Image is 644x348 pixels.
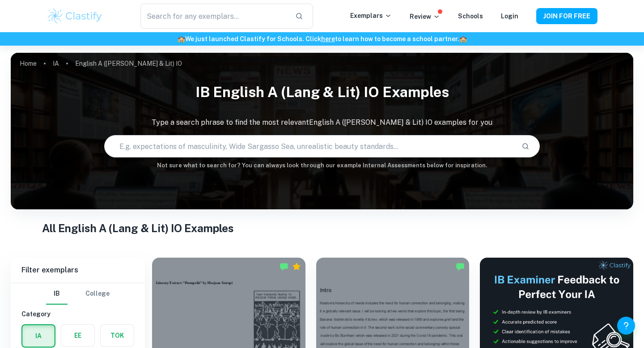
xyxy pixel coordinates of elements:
a: Home [20,57,37,70]
h6: We just launched Clastify for Schools. Click to learn how to become a school partner. [2,34,642,44]
p: English A ([PERSON_NAME] & Lit) IO [75,59,182,68]
a: Login [501,13,518,20]
button: IA [22,325,55,347]
a: Schools [458,13,483,20]
span: 🏫 [178,35,185,42]
a: IA [53,57,59,70]
button: JOIN FOR FREE [536,8,597,24]
button: EE [61,325,94,346]
div: Premium [292,262,301,271]
h6: Not sure what to search for? You can always look through our example Internal Assessments below f... [11,161,633,170]
input: E.g. expectations of masculinity, Wide Sargasso Sea, unrealistic beauty standards... [105,134,514,159]
span: 🏫 [459,35,467,42]
button: IB [46,283,68,305]
h6: Category [21,309,134,319]
img: Clastify logo [47,7,103,25]
button: TOK [101,325,134,346]
h6: Filter exemplars [11,258,145,283]
div: Filter type choice [46,283,110,305]
p: Exemplars [350,11,392,21]
img: Marked [456,262,465,271]
button: Search [518,139,533,154]
input: Search for any exemplars... [140,4,288,29]
p: Type a search phrase to find the most relevant English A ([PERSON_NAME] & Lit) IO examples for you [11,117,633,128]
button: College [85,283,110,305]
img: Marked [280,262,288,271]
a: here [321,35,335,42]
h1: All English A (Lang & Lit) IO Examples [42,220,602,236]
p: Review [410,12,440,21]
h1: IB English A (Lang & Lit) IO examples [11,78,633,106]
button: Help and Feedback [617,317,635,335]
